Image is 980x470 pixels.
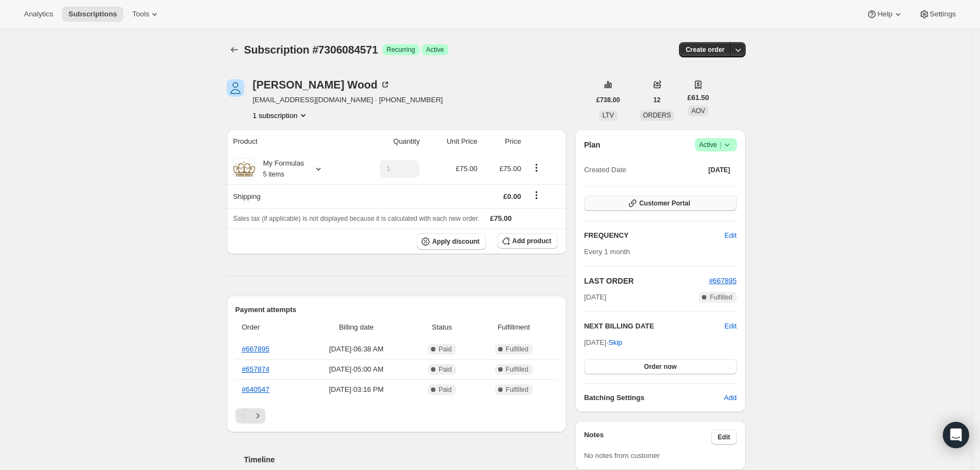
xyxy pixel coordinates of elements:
[426,45,444,54] span: Active
[242,365,270,373] a: #657874
[506,345,528,354] span: Fulfilled
[724,230,736,241] span: Edit
[497,233,558,249] button: Add product
[584,359,736,374] button: Order now
[912,7,963,22] button: Settings
[253,95,443,105] span: [EMAIL_ADDRESS][DOMAIN_NAME] · [PHONE_NUMBER]
[719,140,721,149] span: |
[584,392,724,403] h6: Batching Settings
[584,430,711,445] h3: Notes
[305,344,408,355] span: [DATE] · 06:38 AM
[17,7,60,22] button: Analytics
[233,215,480,222] span: Sales tax (if applicable) is not displayed because it is calculated with each new order.
[584,338,622,346] span: [DATE] ·
[255,158,304,180] div: My Formulas
[639,199,690,208] span: Customer Portal
[235,304,558,315] h2: Payment attempts
[242,385,270,393] a: #640547
[644,362,677,371] span: Order now
[709,166,730,174] span: [DATE]
[584,321,724,332] h2: NEXT BILLING DATE
[512,237,551,245] span: Add product
[253,110,309,121] button: Product actions
[439,385,452,394] span: Paid
[724,392,736,403] span: Add
[235,408,558,424] nav: Pagination
[930,10,956,19] span: Settings
[718,433,730,442] span: Edit
[691,107,705,115] span: AOV
[414,322,470,333] span: Status
[686,45,724,54] span: Create order
[584,248,630,256] span: Every 1 month
[528,162,545,174] button: Product actions
[603,111,614,119] span: LTV
[456,164,477,173] span: £75.00
[724,321,736,332] button: Edit
[439,365,452,374] span: Paid
[253,79,391,90] div: [PERSON_NAME] Wood
[305,384,408,395] span: [DATE] · 03:16 PM
[263,171,285,178] small: 5 items
[717,389,743,407] button: Add
[132,10,149,19] span: Tools
[584,196,736,211] button: Customer Portal
[476,322,551,333] span: Fulfillment
[711,430,737,445] button: Edit
[244,454,567,465] h2: Timeline
[679,42,731,57] button: Create order
[235,315,302,339] th: Order
[62,7,123,22] button: Subscriptions
[687,92,709,103] span: £61.50
[126,7,167,22] button: Tools
[584,451,660,460] span: No notes from customer
[506,385,528,394] span: Fulfilled
[584,164,626,175] span: Created Date
[584,275,709,286] h2: LAST ORDER
[227,42,242,57] button: Subscriptions
[351,130,423,154] th: Quantity
[423,130,481,154] th: Unit Price
[481,130,524,154] th: Price
[877,10,892,19] span: Help
[584,139,600,150] h2: Plan
[699,139,733,150] span: Active
[490,214,512,222] span: £75.00
[860,7,910,22] button: Help
[227,130,352,154] th: Product
[305,322,408,333] span: Billing date
[499,164,521,173] span: £75.00
[68,10,117,19] span: Subscriptions
[709,277,737,285] a: #667895
[943,422,969,448] div: Open Intercom Messenger
[710,293,732,302] span: Fulfilled
[647,92,667,108] button: 12
[653,96,660,104] span: 12
[709,275,737,286] button: #667895
[609,337,622,348] span: Skip
[590,92,627,108] button: £738.00
[528,189,545,201] button: Shipping actions
[227,184,352,208] th: Shipping
[439,345,452,354] span: Paid
[432,237,480,246] span: Apply discount
[718,227,743,244] button: Edit
[387,45,415,54] span: Recurring
[305,364,408,375] span: [DATE] · 05:00 AM
[242,345,270,353] a: #667895
[227,79,244,97] span: Dawn Wood
[244,44,378,56] span: Subscription #7306084571
[643,111,671,119] span: ORDERS
[503,192,521,201] span: £0.00
[250,408,265,424] button: Next
[602,334,629,351] button: Skip
[584,292,606,303] span: [DATE]
[702,162,737,178] button: [DATE]
[417,233,486,250] button: Apply discount
[584,230,724,241] h2: FREQUENCY
[24,10,53,19] span: Analytics
[506,365,528,374] span: Fulfilled
[597,96,620,104] span: £738.00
